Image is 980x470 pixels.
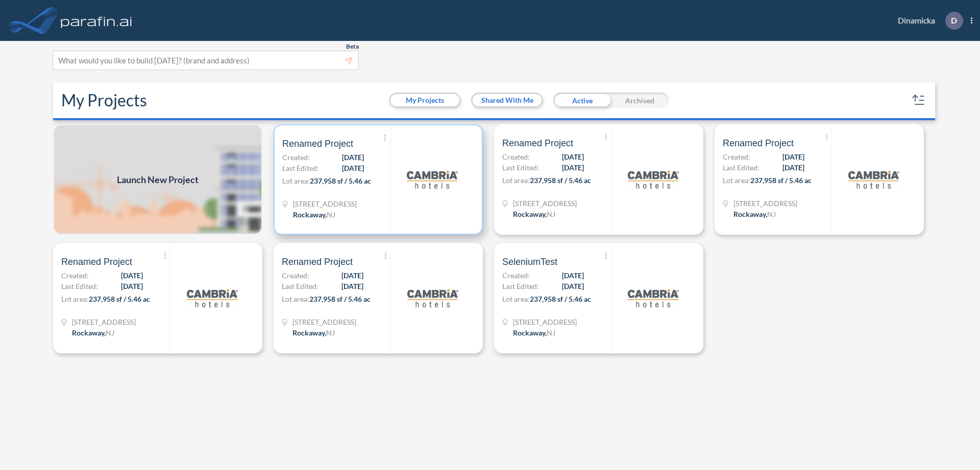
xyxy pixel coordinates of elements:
span: Last Edited: [502,281,539,292]
span: 237,958 sf / 5.46 ac [750,176,812,185]
span: [DATE] [562,270,584,281]
span: Rockaway , [292,328,326,337]
span: [DATE] [342,152,364,163]
span: NJ [106,328,114,337]
span: 237,958 sf / 5.46 ac [310,176,371,185]
span: Rockaway , [733,210,767,218]
span: Created: [502,270,530,281]
span: Rockaway , [293,210,327,219]
div: Rockaway, NJ [733,209,776,219]
span: Renamed Project [502,137,573,149]
div: Rockaway, NJ [292,327,335,338]
button: sort [911,92,927,108]
span: [DATE] [341,281,363,292]
span: [DATE] [121,281,143,292]
span: 321 Mt Hope Ave [513,317,577,327]
h2: My Projects [61,91,147,110]
span: Created: [282,270,309,281]
span: Lot area: [502,295,530,303]
img: logo [187,273,238,324]
img: logo [628,154,679,205]
span: SeleniumTest [502,256,557,268]
div: Rockaway, NJ [72,327,114,338]
span: 321 Mt Hope Ave [293,198,357,209]
span: Beta [346,42,359,51]
div: Archived [611,93,669,108]
div: Rockaway, NJ [513,209,555,219]
div: Rockaway, NJ [513,327,555,338]
span: 237,958 sf / 5.46 ac [530,176,591,185]
span: 321 Mt Hope Ave [292,317,356,327]
span: 237,958 sf / 5.46 ac [530,295,591,303]
span: Renamed Project [723,137,794,149]
span: Lot area: [282,176,310,185]
span: 321 Mt Hope Ave [733,198,797,209]
span: [DATE] [341,270,363,281]
span: Last Edited: [502,162,539,173]
span: [DATE] [562,151,584,162]
span: 237,958 sf / 5.46 ac [309,295,371,303]
div: Dinamicka [883,12,972,30]
img: logo [407,154,458,205]
span: Rockaway , [513,328,547,337]
button: My Projects [390,94,459,106]
span: Last Edited: [282,281,318,292]
img: logo [628,273,679,324]
span: NJ [547,328,555,337]
span: [DATE] [562,281,584,292]
div: Active [553,93,611,108]
span: Lot area: [502,176,530,185]
span: NJ [326,328,335,337]
span: Renamed Project [282,138,353,150]
img: add [53,124,262,235]
span: [DATE] [782,162,804,173]
span: Launch New Project [117,173,199,187]
span: Last Edited: [723,162,759,173]
span: NJ [327,210,335,219]
span: [DATE] [562,162,584,173]
span: Rockaway , [72,328,106,337]
span: [DATE] [121,270,143,281]
span: [DATE] [342,163,364,173]
span: Last Edited: [61,281,98,292]
button: Shared With Me [473,94,542,106]
span: 321 Mt Hope Ave [72,317,136,327]
span: Renamed Project [282,256,353,268]
img: logo [848,154,899,205]
span: Created: [61,270,89,281]
p: D [951,16,957,25]
span: Last Edited: [282,163,319,173]
span: Lot area: [723,176,750,185]
img: logo [407,273,458,324]
span: Renamed Project [61,256,132,268]
span: 321 Mt Hope Ave [513,198,577,209]
span: Lot area: [61,295,89,303]
span: Created: [502,151,530,162]
span: Created: [723,151,750,162]
a: Launch New Project [53,124,262,235]
span: Created: [282,152,310,163]
span: [DATE] [782,151,804,162]
div: Rockaway, NJ [293,209,335,220]
span: NJ [767,210,776,218]
span: NJ [547,210,555,218]
span: Rockaway , [513,210,547,218]
img: logo [59,10,134,31]
span: 237,958 sf / 5.46 ac [89,295,150,303]
span: Lot area: [282,295,309,303]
